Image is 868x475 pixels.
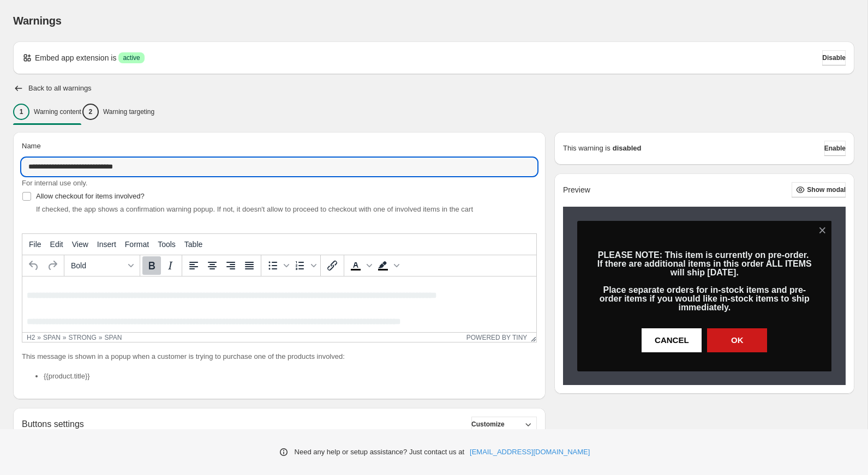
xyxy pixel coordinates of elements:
[29,240,41,249] span: File
[563,143,610,154] p: This warning is
[563,185,590,195] h2: Preview
[13,15,62,27] span: Warnings
[123,53,140,62] span: active
[50,240,63,249] span: Edit
[323,256,342,275] button: Insert/edit link
[470,447,590,458] a: [EMAIL_ADDRESS][DOMAIN_NAME]
[807,185,846,194] span: Show modal
[36,205,473,213] span: If checked, the app shows a confirmation warning popup. If not, it doesn't allow to proceed to ch...
[22,276,536,332] iframe: Rich Text Area
[240,256,259,275] button: Justify
[105,334,122,341] div: span
[291,256,318,275] div: Numbered list
[67,256,137,275] button: Formats
[82,104,99,120] div: 2
[792,182,846,197] button: Show modal
[471,420,505,429] span: Customize
[43,334,61,341] div: span
[125,240,149,249] span: Format
[203,256,222,275] button: Align center
[22,179,87,187] span: For internal use only.
[103,107,154,116] p: Warning targeting
[36,192,145,200] span: Allow checkout for items involved?
[471,417,537,432] button: Customize
[13,100,81,123] button: 1Warning content
[597,250,812,312] span: PLEASE NOTE: This item is currently on pre-order. If there are additional items in this order ALL...
[142,256,161,275] button: Bold
[822,50,846,65] button: Disable
[184,240,202,249] span: Table
[161,256,179,275] button: Italic
[824,141,846,156] button: Enable
[374,256,401,275] div: Background color
[22,419,84,429] h2: Buttons settings
[27,334,35,341] div: h2
[35,52,116,63] p: Embed app extension is
[22,142,41,150] span: Name
[44,371,537,382] li: {{product.title}}
[613,143,642,154] strong: disabled
[37,334,41,341] div: »
[43,256,62,275] button: Redo
[184,256,203,275] button: Align left
[222,256,240,275] button: Align right
[642,328,702,352] button: CANCEL
[63,334,67,341] div: »
[824,144,846,153] span: Enable
[527,333,536,342] div: Resize
[13,104,29,120] div: 1
[822,53,846,62] span: Disable
[97,240,116,249] span: Insert
[158,240,176,249] span: Tools
[264,256,291,275] div: Bullet list
[34,107,81,116] p: Warning content
[22,351,537,362] p: This message is shown in a popup when a customer is trying to purchase one of the products involved:
[25,256,43,275] button: Undo
[28,84,92,93] h2: Back to all warnings
[466,334,528,341] a: Powered by Tiny
[82,100,154,123] button: 2Warning targeting
[346,256,374,275] div: Text color
[71,261,124,270] span: Bold
[707,328,767,352] button: OK
[99,334,103,341] div: »
[72,240,88,249] span: View
[69,334,97,341] div: strong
